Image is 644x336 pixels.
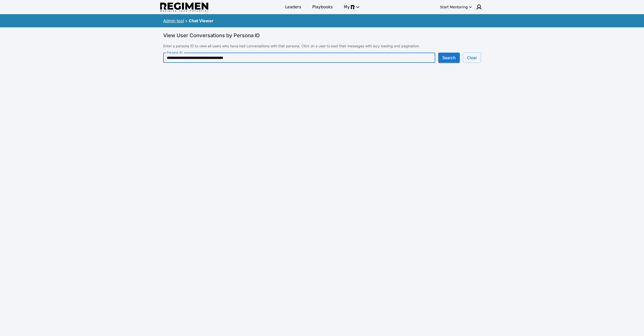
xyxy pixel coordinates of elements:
[185,18,188,24] div: >
[285,4,301,10] span: Leaders
[440,5,468,10] div: Start Mentoring
[344,4,350,10] span: My
[341,3,362,12] button: My
[439,3,473,11] button: Start Mentoring
[163,18,184,23] a: Admin tool
[189,18,214,24] div: Chat Viewer
[309,3,336,12] a: Playbooks
[463,53,481,63] button: Clear
[163,44,481,49] p: Enter a persona ID to view all users who have had conversations with that persona. Click on a use...
[160,3,208,12] img: Regimen logo
[167,50,182,55] label: Persona ID
[282,3,304,12] a: Leaders
[163,31,481,39] h6: View User Conversations by Persona ID
[476,4,482,10] img: user icon
[438,53,460,63] button: Search
[312,4,333,10] span: Playbooks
